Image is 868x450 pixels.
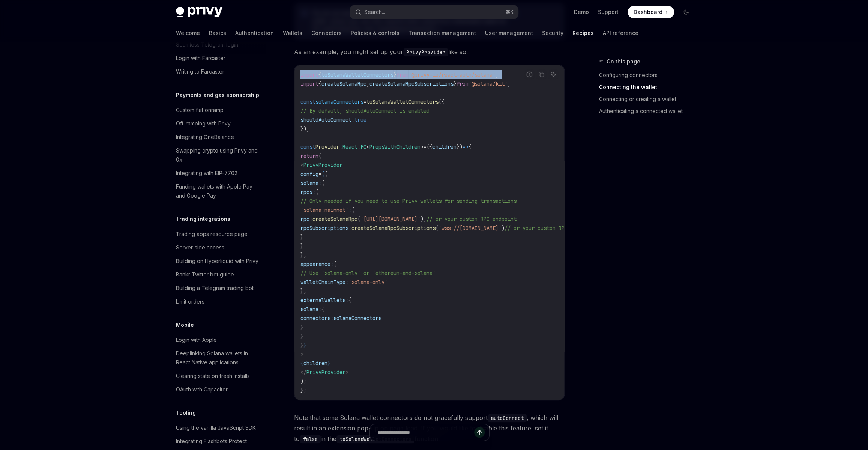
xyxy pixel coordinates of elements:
[294,47,565,57] span: As an example, you might set up your like so:
[303,162,342,168] span: PrivyProvider
[350,5,518,19] button: Search...⌘K
[364,8,385,17] div: Search...
[303,360,327,367] span: children
[176,146,261,164] div: Swapping crypto using Privy and 0x
[366,143,369,150] span: <
[170,421,266,435] a: Using the vanilla JavaScript SDK
[170,347,266,369] a: Deeplinking Solana wallets in React Native applications
[342,143,357,150] span: React
[360,143,366,150] span: FC
[321,80,366,87] span: createSolanaRpc
[572,24,594,42] a: Recipes
[423,143,426,150] span: =
[524,69,534,79] button: Report incorrect code
[318,171,321,177] span: =
[348,297,351,304] span: {
[457,80,469,87] span: from
[369,143,420,150] span: PropsWithChildren
[176,320,194,329] h5: Mobile
[599,69,698,81] a: Configuring connectors
[469,80,508,87] span: '@solana/kit'
[170,166,266,180] a: Integrating with EIP-7702
[300,153,318,159] span: return
[300,225,351,231] span: rpcSubscriptions:
[300,71,318,78] span: import
[393,71,396,78] span: }
[318,80,321,87] span: {
[170,241,266,254] a: Server-side access
[300,360,303,367] span: {
[315,189,318,195] span: {
[300,125,309,132] span: });
[300,98,315,105] span: const
[599,81,698,93] a: Connecting the wallet
[176,349,261,367] div: Deeplinking Solana wallets in React Native applications
[176,284,254,293] div: Building a Telegram trading bot
[420,216,426,222] span: ),
[603,24,638,42] a: API reference
[176,214,230,223] h5: Trading integrations
[354,116,366,123] span: true
[321,306,324,313] span: {
[454,80,457,87] span: }
[315,143,339,150] span: Provider
[170,281,266,295] a: Building a Telegram trading bot
[542,24,563,42] a: Security
[176,423,256,432] div: Using the vanilla JavaScript SDK
[333,315,381,322] span: solanaConnectors
[176,119,231,128] div: Off-ramping with Privy
[485,24,533,42] a: User management
[176,169,237,178] div: Integrating with EIP-7702
[366,98,439,105] span: toSolanaWalletConnectors
[170,130,266,144] a: Integrating OneBalance
[366,80,369,87] span: ,
[396,71,408,78] span: from
[474,427,485,438] button: Send message
[599,105,698,117] a: Authenticating a connected wallet
[300,279,348,285] span: walletChainType:
[170,295,266,308] a: Limit orders
[628,6,674,18] a: Dashboard
[170,117,266,130] a: Off-ramping with Privy
[357,216,360,222] span: (
[408,24,476,42] a: Transaction management
[360,216,420,222] span: '[URL][DOMAIN_NAME]'
[170,333,266,347] a: Login with Apple
[607,57,640,66] span: On this page
[176,182,261,200] div: Funding wallets with Apple Pay and Google Pay
[333,261,336,267] span: {
[176,297,204,306] div: Limit orders
[300,288,306,294] span: },
[345,369,348,376] span: >
[176,230,248,239] div: Trading apps resource page
[176,91,259,100] h5: Payments and gas sponsorship
[502,225,505,231] span: )
[176,408,196,417] h5: Tooling
[311,24,342,42] a: Connectors
[327,360,330,367] span: }
[469,143,472,150] span: {
[176,7,222,17] img: dark logo
[488,414,527,422] code: autoConnect
[439,98,445,105] span: ({
[300,324,303,331] span: }
[599,93,698,105] a: Connecting or creating a wallet
[321,180,324,186] span: {
[300,297,348,304] span: externalWallets:
[300,252,306,258] span: },
[300,270,436,276] span: // Use 'solana-only' or 'ethereum-and-solana'
[318,71,321,78] span: {
[300,369,306,376] span: </
[315,98,363,105] span: solanaConnectors
[408,71,496,78] span: '@privy-io/react-auth/solana'
[235,24,274,42] a: Authentication
[432,143,457,150] span: children
[300,234,303,240] span: }
[300,306,321,313] span: solana:
[170,103,266,117] a: Custom fiat onramp
[300,333,303,340] span: }
[457,143,463,150] span: })
[176,54,225,63] div: Login with Farcaster
[300,180,321,186] span: solana:
[300,116,354,123] span: shouldAutoConnect:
